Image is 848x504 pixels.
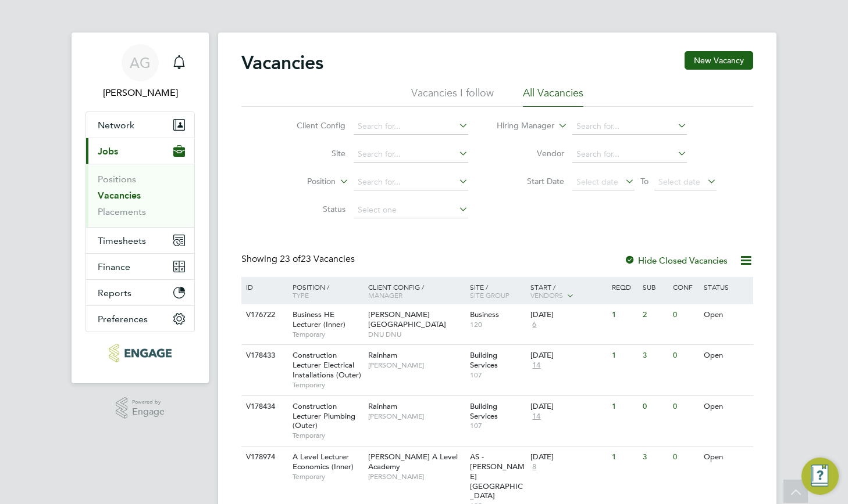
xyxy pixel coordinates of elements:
[528,277,609,306] div: Start /
[280,253,355,265] span: 23 Vacancies
[279,120,345,131] label: Client Config
[701,304,751,326] div: Open
[701,447,751,468] div: Open
[72,33,209,383] nav: Main navigation
[497,148,564,159] label: Vendor
[530,290,563,300] span: Vendors
[530,361,542,370] span: 14
[640,345,670,366] div: 3
[701,396,751,417] div: Open
[640,277,670,297] div: Sub
[609,304,639,326] div: 1
[98,174,136,185] a: Positions
[368,350,397,360] span: Rainham
[368,452,458,471] span: [PERSON_NAME] A Level Academy
[109,344,171,362] img: carbonrecruitment-logo-retina.png
[658,177,700,187] span: Select date
[86,280,194,305] button: Reports
[293,350,361,380] span: Construction Lecturer Electrical Installations (Outer)
[354,118,468,135] input: Search for...
[354,202,468,218] input: Select one
[609,345,639,366] div: 1
[98,146,118,157] span: Jobs
[576,177,618,187] span: Select date
[293,431,362,440] span: Temporary
[701,277,751,297] div: Status
[98,206,146,217] a: Placements
[279,148,345,159] label: Site
[98,120,134,131] span: Network
[670,304,700,326] div: 0
[470,370,525,380] span: 107
[368,330,464,339] span: DNU DNU
[470,290,509,300] span: Site Group
[354,146,468,163] input: Search for...
[243,447,284,468] div: V178974
[470,401,498,421] span: Building Services
[497,176,564,186] label: Start Date
[368,472,464,481] span: [PERSON_NAME]
[470,309,499,319] span: Business
[530,320,538,330] span: 6
[98,261,130,272] span: Finance
[85,44,195,100] a: AG[PERSON_NAME]
[637,174,652,189] span: To
[530,351,606,361] div: [DATE]
[293,330,362,339] span: Temporary
[523,86,583,107] li: All Vacancies
[670,447,700,468] div: 0
[609,447,639,468] div: 1
[487,120,554,132] label: Hiring Manager
[467,277,528,305] div: Site /
[530,402,606,412] div: [DATE]
[293,290,309,300] span: Type
[130,55,151,70] span: AG
[368,290,402,300] span: Manager
[470,421,525,430] span: 107
[670,345,700,366] div: 0
[280,253,301,265] span: 23 of
[368,309,446,329] span: [PERSON_NAME][GEOGRAPHIC_DATA]
[293,452,354,471] span: A Level Lecturer Economics (Inner)
[293,401,355,431] span: Construction Lecturer Plumbing (Outer)
[640,396,670,417] div: 0
[609,396,639,417] div: 1
[354,174,468,190] input: Search for...
[98,287,131,298] span: Reports
[86,228,194,253] button: Timesheets
[368,401,397,411] span: Rainham
[530,452,606,462] div: [DATE]
[98,235,146,246] span: Timesheets
[609,277,639,297] div: Reqd
[530,310,606,320] div: [DATE]
[670,277,700,297] div: Conf
[132,407,165,417] span: Engage
[670,396,700,417] div: 0
[470,452,525,501] span: AS - [PERSON_NAME][GEOGRAPHIC_DATA]
[86,138,194,164] button: Jobs
[132,397,165,407] span: Powered by
[572,118,687,135] input: Search for...
[86,306,194,332] button: Preferences
[284,277,365,305] div: Position /
[116,397,165,419] a: Powered byEngage
[243,304,284,326] div: V176722
[640,304,670,326] div: 2
[243,396,284,417] div: V178434
[685,51,753,70] button: New Vacancy
[365,277,467,305] div: Client Config /
[470,320,525,329] span: 120
[293,309,345,329] span: Business HE Lecturer (Inner)
[243,345,284,366] div: V178433
[85,344,195,362] a: Go to home page
[86,112,194,138] button: Network
[801,458,839,495] button: Engage Resource Center
[470,350,498,370] span: Building Services
[243,277,284,297] div: ID
[85,86,195,100] span: Ajay Gandhi
[293,472,362,481] span: Temporary
[86,254,194,279] button: Finance
[98,190,141,201] a: Vacancies
[269,176,336,188] label: Position
[86,164,194,227] div: Jobs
